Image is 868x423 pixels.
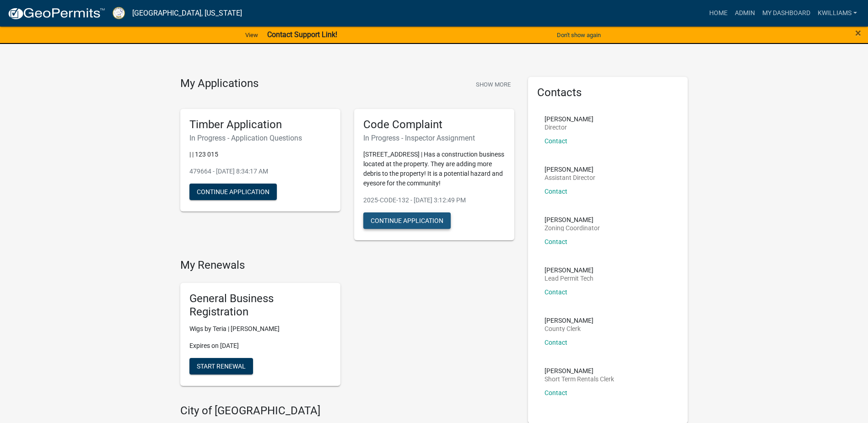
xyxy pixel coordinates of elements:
h4: My Applications [180,77,259,91]
p: [PERSON_NAME] [545,267,593,273]
p: Expires on [DATE] [189,341,331,351]
p: Director [545,124,593,130]
h5: Code Complaint [363,118,505,131]
p: Zoning Coordinator [545,225,600,231]
h5: Timber Application [189,118,331,131]
p: [PERSON_NAME] [545,368,614,374]
a: My Dashboard [759,5,814,22]
a: kwilliams [814,5,861,22]
button: Don't show again [553,27,604,43]
p: | | 123 015 [189,150,331,159]
wm-registration-list-section: My Renewals [180,259,514,393]
a: Contact [545,288,567,296]
p: 2025-CODE-132 - [DATE] 3:12:49 PM [363,195,505,205]
h5: Contacts [537,86,679,99]
p: [PERSON_NAME] [545,217,600,223]
button: Close [855,27,861,38]
h4: City of [GEOGRAPHIC_DATA] [180,404,514,418]
p: 479664 - [DATE] 8:34:17 AM [189,167,331,176]
button: Show More [472,77,514,92]
p: [STREET_ADDRESS] | Has a construction business located at the property. They are adding more debr... [363,150,505,188]
p: Short Term Rentals Clerk [545,376,614,382]
a: Contact [545,389,567,396]
a: Home [706,5,731,22]
p: [PERSON_NAME] [545,116,593,122]
a: View [242,27,262,43]
p: Assistant Director [545,174,595,181]
span: Start Renewal [197,362,246,369]
p: County Clerk [545,325,593,332]
p: [PERSON_NAME] [545,166,595,173]
p: Lead Permit Tech [545,275,593,282]
a: Contact [545,137,567,145]
button: Continue Application [189,184,277,200]
a: Admin [731,5,759,22]
a: Contact [545,238,567,245]
h5: General Business Registration [189,292,331,319]
h6: In Progress - Inspector Assignment [363,134,505,142]
img: Putnam County, Georgia [113,7,125,19]
a: [GEOGRAPHIC_DATA], [US_STATE] [132,5,242,21]
p: Wigs by Teria | [PERSON_NAME] [189,324,331,334]
button: Continue Application [363,212,451,229]
h6: In Progress - Application Questions [189,134,331,142]
h4: My Renewals [180,259,514,272]
a: Contact [545,188,567,195]
button: Start Renewal [189,358,253,374]
span: × [855,27,861,39]
a: Contact [545,339,567,346]
strong: Contact Support Link! [267,30,337,39]
p: [PERSON_NAME] [545,317,593,324]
